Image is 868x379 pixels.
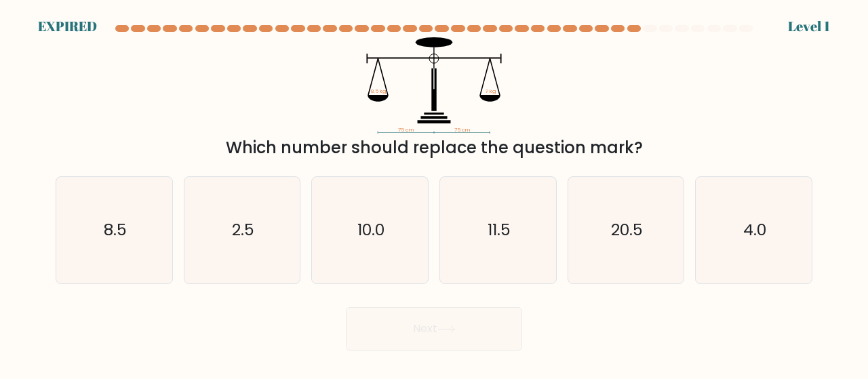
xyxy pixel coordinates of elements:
tspan: 75 cm [398,126,414,134]
text: 2.5 [232,219,254,241]
text: 4.0 [743,219,766,241]
tspan: 8.5 kg [371,87,386,95]
text: 11.5 [488,219,511,241]
div: Which number should replace the question mark? [64,136,804,160]
text: 20.5 [611,219,643,241]
div: Level 1 [788,16,830,37]
text: 10.0 [357,219,384,241]
tspan: 75 cm [454,126,470,134]
text: 8.5 [104,219,127,241]
div: EXPIRED [38,16,97,37]
tspan: ? kg [486,87,496,95]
